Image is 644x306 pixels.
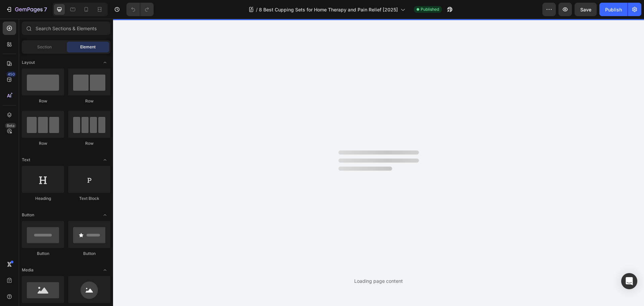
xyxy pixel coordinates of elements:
span: Element [80,44,96,50]
button: 7 [3,3,50,16]
span: Toggle open [100,57,110,68]
div: Beta [5,123,16,128]
span: Published [421,6,439,12]
div: Loading page content [354,277,403,285]
span: Media [22,267,34,273]
input: Search Sections & Elements [22,21,110,35]
span: Toggle open [100,265,110,275]
span: Layout [22,59,35,65]
span: Toggle open [100,155,110,165]
p: 7 [44,5,47,13]
div: Row [68,98,110,104]
div: Open Intercom Messenger [621,273,637,289]
div: 450 [6,72,16,77]
div: Button [68,251,110,257]
span: Toggle open [100,210,110,220]
div: Row [68,140,110,146]
span: Save [580,7,591,12]
div: Publish [605,6,622,13]
button: Publish [599,3,628,16]
button: Save [575,3,597,16]
span: / [256,6,258,13]
div: Heading [22,195,64,202]
div: Undo/Redo [126,3,154,16]
div: Row [22,98,64,104]
div: Row [22,140,64,146]
div: Button [22,251,64,257]
span: Section [37,44,52,50]
span: Button [22,212,34,218]
span: 8 Best Cupping Sets for Home Therapy and Pain Relief [2025] [259,6,398,13]
span: Text [22,157,30,163]
div: Text Block [68,195,110,202]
